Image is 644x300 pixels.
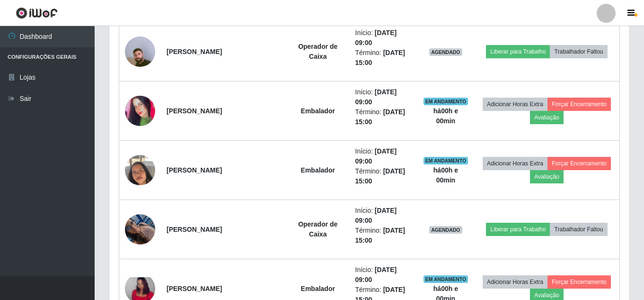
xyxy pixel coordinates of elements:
img: 1753925866233.jpeg [125,143,155,197]
time: [DATE] 09:00 [355,29,397,46]
button: Trabalhador Faltou [550,45,607,58]
strong: Embalador [301,285,335,292]
strong: [PERSON_NAME] [167,285,222,292]
strong: há 00 h e 00 min [433,166,458,184]
li: Início: [355,87,412,107]
li: Término: [355,48,412,68]
img: 1692880497314.jpeg [125,77,155,145]
strong: Operador de Caixa [298,43,337,60]
strong: [PERSON_NAME] [167,166,222,174]
img: 1751209659449.jpeg [125,209,155,249]
time: [DATE] 09:00 [355,88,397,106]
img: 1753753333506.jpeg [125,277,155,300]
button: Liberar para Trabalho [486,223,550,236]
strong: há 00 h e 00 min [433,107,458,125]
button: Adicionar Horas Extra [483,157,547,170]
li: Término: [355,226,412,245]
time: [DATE] 09:00 [355,147,397,165]
strong: [PERSON_NAME] [167,48,222,55]
span: EM ANDAMENTO [423,275,468,283]
time: [DATE] 09:00 [355,207,397,224]
img: CoreUI Logo [16,7,58,19]
li: Término: [355,166,412,186]
button: Liberar para Trabalho [486,45,550,58]
button: Trabalhador Faltou [550,223,607,236]
button: Adicionar Horas Extra [483,275,547,289]
span: AGENDADO [429,226,462,234]
li: Início: [355,28,412,48]
strong: Embalador [301,107,335,115]
li: Início: [355,146,412,166]
span: EM ANDAMENTO [423,157,468,164]
button: Forçar Encerramento [547,275,611,289]
li: Término: [355,107,412,127]
button: Avaliação [530,111,564,124]
span: AGENDADO [429,48,462,56]
strong: [PERSON_NAME] [167,107,222,115]
strong: [PERSON_NAME] [167,226,222,233]
span: EM ANDAMENTO [423,98,468,105]
strong: Operador de Caixa [298,220,337,238]
button: Adicionar Horas Extra [483,98,547,111]
button: Avaliação [530,170,564,183]
button: Forçar Encerramento [547,157,611,170]
time: [DATE] 09:00 [355,266,397,283]
strong: Embalador [301,166,335,174]
img: 1756498366711.jpeg [125,25,155,79]
li: Início: [355,206,412,226]
li: Início: [355,265,412,285]
button: Forçar Encerramento [547,98,611,111]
